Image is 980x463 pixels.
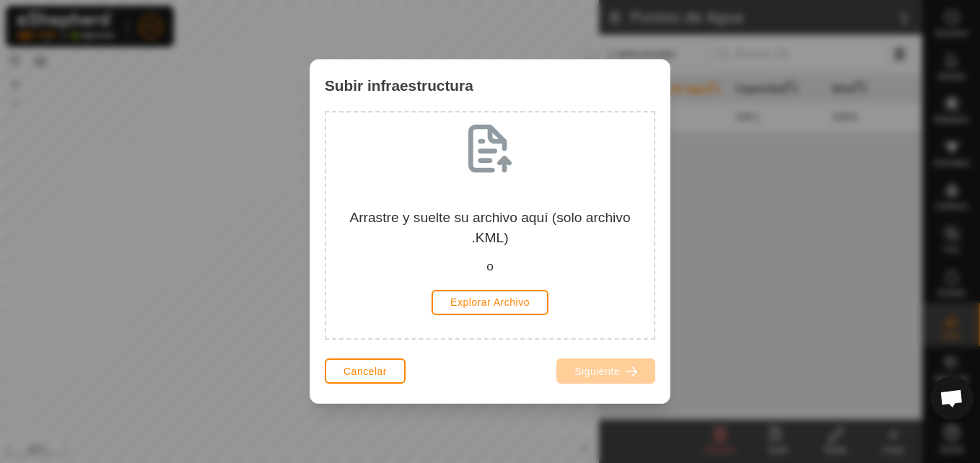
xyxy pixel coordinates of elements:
[338,208,642,277] div: Arrastre y suelte su archivo aquí (solo archivo .KML)
[325,358,406,384] button: Cancelar
[556,358,655,384] button: Siguiente
[574,366,620,377] span: Siguiente
[344,366,387,377] span: Cancelar
[338,257,642,276] div: o
[325,74,473,97] span: Subir infraestructura
[930,376,974,420] div: Chat abierto
[450,296,530,308] span: Explorar Archivo
[432,290,548,315] button: Explorar Archivo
